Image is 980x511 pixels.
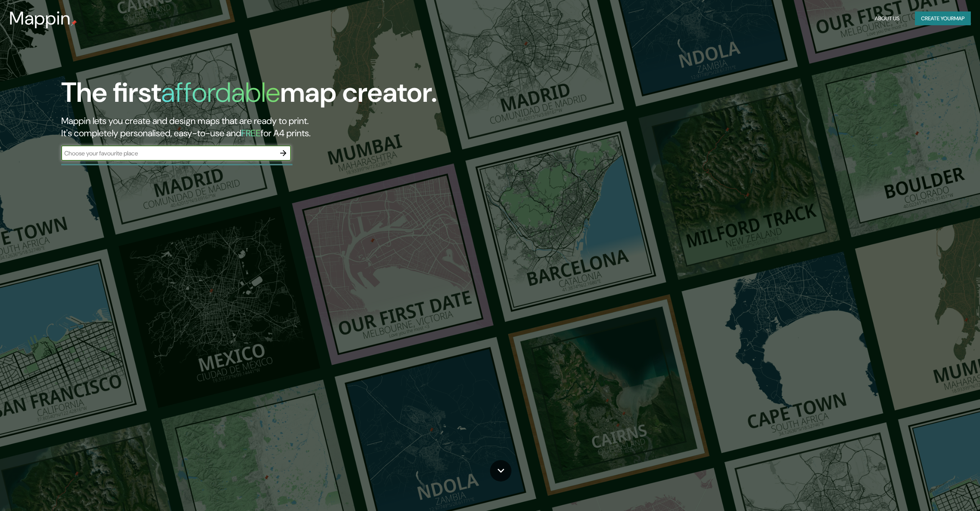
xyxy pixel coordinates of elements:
h3: Mappin [9,8,71,29]
button: About Us [872,11,903,26]
iframe: Help widget launcher [912,481,972,503]
button: Create yourmap [915,11,971,26]
input: Choose your favourite place [61,149,276,158]
h2: Mappin lets you create and design maps that are ready to print. It's completely personalised, eas... [61,115,551,139]
h1: The first map creator. [61,77,437,115]
h1: affordable [161,75,280,110]
img: mappin-pin [71,20,77,26]
h5: FREE [241,127,261,139]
